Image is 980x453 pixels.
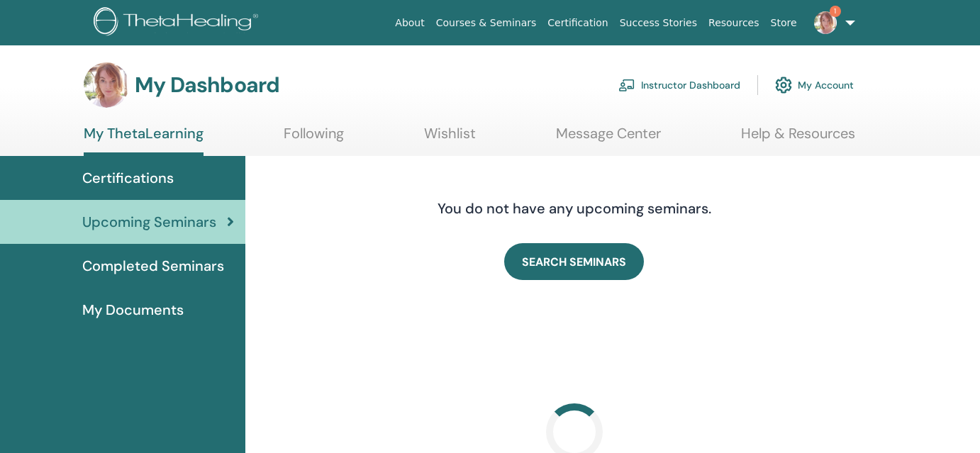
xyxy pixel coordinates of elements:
a: Message Center [556,125,661,152]
a: Courses & Seminars [430,10,542,36]
a: Certification [542,10,613,36]
a: My ThetaLearning [84,125,204,156]
a: Store [765,10,803,36]
span: 1 [830,6,841,17]
img: default.jpg [814,11,837,34]
img: default.jpg [84,62,129,108]
img: chalkboard-teacher.svg [618,79,635,91]
a: About [389,10,430,36]
img: logo.png [94,7,263,39]
a: Help & Resources [741,125,855,152]
img: cog.svg [775,73,792,97]
span: Upcoming Seminars [82,211,216,233]
a: SEARCH SEMINARS [504,243,644,280]
a: My Account [775,69,854,101]
span: Certifications [82,167,174,189]
a: Resources [703,10,765,36]
span: Completed Seminars [82,255,224,276]
a: Following [284,125,344,152]
span: My Documents [82,299,184,320]
h3: My Dashboard [135,72,279,98]
a: Instructor Dashboard [618,69,740,101]
a: Success Stories [614,10,703,36]
span: SEARCH SEMINARS [522,255,626,269]
h4: You do not have any upcoming seminars. [351,200,798,217]
a: Wishlist [424,125,476,152]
